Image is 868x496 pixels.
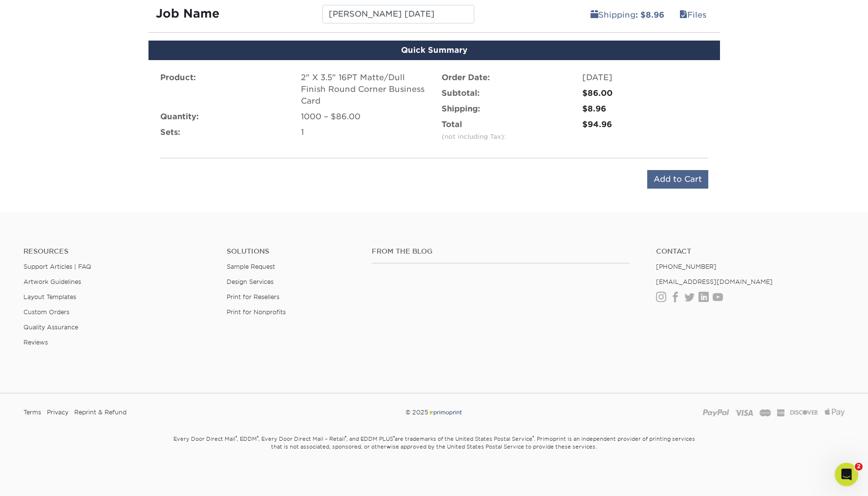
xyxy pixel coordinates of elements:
[23,308,69,316] a: Custom Orders
[532,435,534,440] sup: ®
[227,263,275,270] a: Sample Request
[301,127,427,138] div: 1
[23,293,76,301] a: Layout Templates
[584,5,671,24] a: Shipping: $8.96
[23,323,78,331] a: Quality Assurance
[160,127,180,138] label: Sets:
[591,10,598,20] span: shipping
[74,405,127,420] a: Reprint & Refund
[428,409,463,416] img: Primoprint
[679,10,687,20] span: files
[442,133,506,140] small: (not including Tax):
[227,278,274,285] a: Design Services
[442,103,480,115] label: Shipping:
[393,435,395,440] sup: ®
[673,5,713,24] a: Files
[301,72,427,107] div: 2" X 3.5" 16PT Matte/Dull Finish Round Corner Business Card
[23,405,41,420] a: Terms
[227,247,357,256] h4: Solutions
[372,247,630,256] h4: From the Blog
[295,405,573,420] div: © 2025
[582,72,708,84] div: [DATE]
[47,405,68,420] a: Privacy
[855,463,863,471] span: 2
[582,119,708,130] div: $94.96
[647,170,708,189] input: Add to Cart
[835,463,858,486] iframe: Intercom live chat
[301,111,427,123] div: 1000 – $86.00
[23,278,81,285] a: Artwork Guidelines
[442,87,480,99] label: Subtotal:
[23,247,212,256] h4: Resources
[322,5,474,23] input: Enter a job name
[160,72,196,84] label: Product:
[156,6,219,21] strong: Job Name
[656,278,773,285] a: [EMAIL_ADDRESS][DOMAIN_NAME]
[656,263,717,270] a: [PHONE_NUMBER]
[227,293,279,301] a: Print for Resellers
[227,308,286,316] a: Print for Nonprofits
[656,247,845,256] a: Contact
[345,435,346,440] sup: ®
[582,87,708,99] div: $86.00
[160,111,199,123] label: Quantity:
[148,41,720,60] div: Quick Summary
[148,431,720,474] small: Every Door Direct Mail , EDDM , Every Door Direct Mail – Retail , and EDDM PLUS are trademarks of...
[23,339,48,346] a: Reviews
[257,435,258,440] sup: ®
[442,119,506,142] label: Total
[442,72,490,84] label: Order Date:
[235,435,237,440] sup: ®
[582,103,708,115] div: $8.96
[23,263,91,270] a: Support Articles | FAQ
[635,10,664,20] b: : $8.96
